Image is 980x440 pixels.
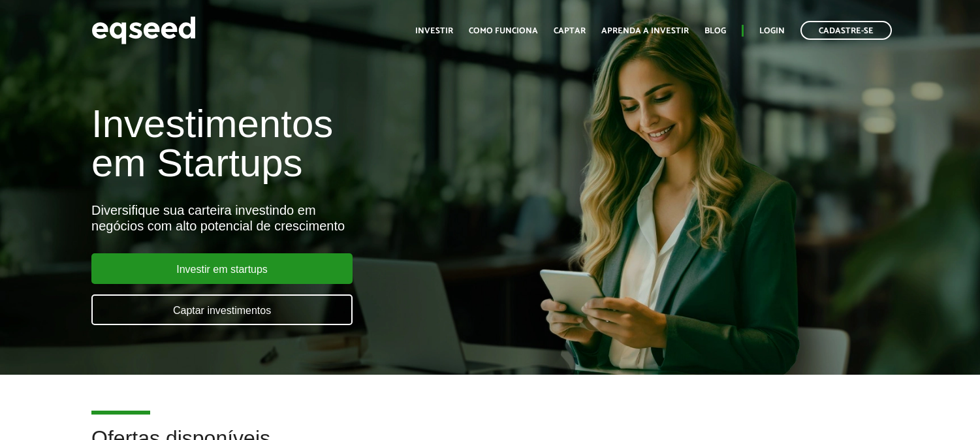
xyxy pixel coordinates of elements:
a: Aprenda a investir [601,27,689,35]
a: Cadastre-se [800,21,892,40]
a: Blog [704,27,726,35]
img: EqSeed [91,13,196,48]
a: Investir [415,27,453,35]
a: Captar investimentos [91,294,353,325]
h1: Investimentos em Startups [91,104,562,183]
a: Captar [554,27,586,35]
a: Investir em startups [91,253,353,284]
div: Diversifique sua carteira investindo em negócios com alto potencial de crescimento [91,202,562,234]
a: Login [759,27,785,35]
a: Como funciona [469,27,538,35]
